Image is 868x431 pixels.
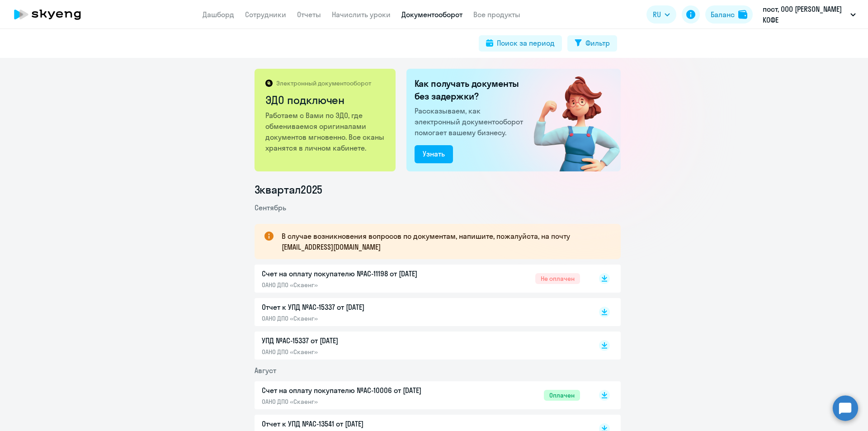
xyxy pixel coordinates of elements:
img: connected [519,69,621,171]
a: Сотрудники [245,10,286,19]
p: Электронный документооборот [276,79,371,87]
p: Счет на оплату покупателю №AC-10006 от [DATE] [262,385,452,396]
span: Оплачен [544,390,580,401]
p: пост, ООО [PERSON_NAME] КОФЕ [763,4,847,25]
div: Баланс [711,9,735,20]
h2: ЭДО подключен [265,93,386,107]
a: Отчеты [297,10,321,19]
button: Фильтр [567,35,617,52]
a: Начислить уроки [332,10,391,19]
p: Рассказываем, как электронный документооборот помогает вашему бизнесу. [415,105,527,138]
a: Счет на оплату покупателю №AC-10006 от [DATE]ОАНО ДПО «Скаенг»Оплачен [262,385,580,406]
span: RU [653,9,661,20]
a: Все продукты [473,10,520,19]
a: Документооборот [401,10,462,19]
a: Отчет к УПД №AC-15337 от [DATE]ОАНО ДПО «Скаенг» [262,302,580,322]
button: Балансbalance [705,5,753,24]
h2: Как получать документы без задержки? [415,77,527,103]
span: Не оплачен [535,273,580,284]
p: В случае возникновения вопросов по документам, напишите, пожалуйста, на почту [EMAIL_ADDRESS][DOM... [282,231,604,252]
p: Отчет к УПД №AC-13541 от [DATE] [262,418,452,429]
p: Счет на оплату покупателю №AC-11198 от [DATE] [262,268,452,279]
button: RU [646,5,676,24]
a: Счет на оплату покупателю №AC-11198 от [DATE]ОАНО ДПО «Скаенг»Не оплачен [262,268,580,289]
img: balance [738,10,747,19]
a: Дашборд [203,10,234,19]
span: Август [255,366,276,375]
div: Фильтр [585,38,610,48]
p: ОАНО ДПО «Скаенг» [262,314,452,322]
div: Поиск за период [497,38,555,48]
p: УПД №AC-15337 от [DATE] [262,335,452,346]
button: Поиск за период [479,35,562,52]
p: ОАНО ДПО «Скаенг» [262,398,452,406]
a: УПД №AC-15337 от [DATE]ОАНО ДПО «Скаенг» [262,335,580,356]
div: Узнать [423,148,445,159]
p: ОАНО ДПО «Скаенг» [262,281,452,289]
li: 3 квартал 2025 [255,182,621,197]
p: ОАНО ДПО «Скаенг» [262,348,452,356]
p: Работаем с Вами по ЭДО, где обмениваемся оригиналами документов мгновенно. Все сканы хранятся в л... [265,110,386,153]
button: пост, ООО [PERSON_NAME] КОФЕ [758,4,860,25]
p: Отчет к УПД №AC-15337 от [DATE] [262,302,452,313]
span: Сентябрь [255,203,286,212]
button: Узнать [415,145,453,163]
